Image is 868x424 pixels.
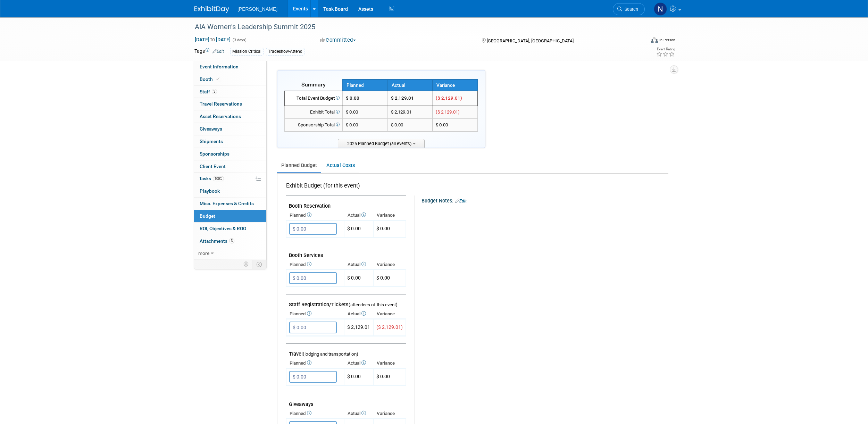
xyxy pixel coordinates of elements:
span: Sponsorships [200,151,229,157]
a: ROI, Objectives & ROO [194,223,266,235]
a: Edit [455,199,467,203]
div: Event Rating [656,48,675,51]
span: [GEOGRAPHIC_DATA], [GEOGRAPHIC_DATA] [487,38,574,43]
th: Actual [344,309,373,319]
span: Event Information [200,64,239,69]
td: $ 2,129.01 [388,91,433,106]
span: [DATE] [DATE] [194,36,231,43]
td: $ 0.00 [344,368,373,385]
th: Planned [286,260,344,269]
span: Search [622,7,638,12]
span: ROI, Objectives & ROO [200,226,246,231]
div: Tradeshow-Attend [266,48,304,55]
span: ($ 2,129.01) [376,324,403,330]
a: Booth [194,73,266,85]
div: Exhibit Total [288,109,340,116]
td: $ 0.00 [388,119,433,132]
a: Edit [212,49,224,54]
span: $ 0.00 [346,122,358,127]
span: (attendees of this event) [349,302,398,307]
a: Misc. Expenses & Credits [194,198,266,210]
td: Giveaways [286,394,406,409]
span: Staff [200,89,217,94]
a: Staff3 [194,86,266,98]
span: Shipments [200,139,223,144]
a: Search [613,3,645,15]
span: 100% [213,176,224,181]
span: [PERSON_NAME] [237,6,277,12]
span: $ 0.00 [376,275,390,281]
td: $ 2,129.01 [344,319,373,336]
div: Event Format [604,36,675,47]
th: Actual [344,210,373,220]
th: Variance [433,80,478,91]
th: Variance [373,309,406,319]
a: Client Event [194,160,266,173]
th: Planned [343,80,388,91]
div: Exhibit Budget (for this event) [286,182,403,193]
th: Planned [286,309,344,319]
th: Planned [286,358,344,368]
span: Asset Reservations [200,114,241,119]
img: ExhibitDay [194,6,229,13]
th: Planned [286,409,344,418]
td: Booth Reservation [286,196,406,211]
td: $ 0.00 [344,270,373,287]
td: Booth Services [286,245,406,260]
span: Tasks [199,176,224,181]
img: Format-Inperson.png [651,37,658,43]
span: 3 [212,89,217,94]
a: Giveaways [194,123,266,135]
th: Actual [344,409,373,418]
td: Personalize Event Tab Strip [240,260,252,269]
span: Attachments [200,238,234,244]
span: (3 days) [232,38,247,42]
a: Travel Reservations [194,98,266,110]
th: Variance [373,358,406,368]
span: ($ 2,129.01) [436,95,462,101]
span: Client Event [200,164,226,169]
div: In-Person [659,38,675,43]
span: Booth [200,76,221,82]
button: Committed [317,36,359,44]
th: Variance [373,409,406,418]
span: $ 0.00 [376,374,390,379]
th: Planned [286,210,344,220]
span: Misc. Expenses & Credits [200,201,254,206]
span: 2025 Planned Budget (all events) [338,139,425,148]
span: $ 0.00 [376,226,390,231]
td: Travel [286,344,406,359]
th: Variance [373,210,406,220]
th: Variance [373,260,406,269]
span: Travel Reservations [200,101,242,107]
span: Playbook [200,188,220,194]
a: more [194,247,266,259]
span: Summary [301,81,326,88]
span: $ 0.00 [346,95,359,101]
a: Sponsorships [194,148,266,160]
th: Actual [344,358,373,368]
td: Staff Registration/Tickets [286,294,406,309]
a: Budget [194,210,266,222]
div: Sponsorship Total [288,122,340,128]
span: (lodging and transportation) [303,351,358,357]
span: to [209,37,216,42]
th: Actual [388,80,433,91]
th: Actual [344,260,373,269]
span: Budget [200,213,215,219]
span: $ 0.00 [347,226,361,231]
a: Planned Budget [277,159,321,172]
div: Total Event Budget [288,95,340,102]
img: Nicky Walker [654,2,667,16]
span: $ 0.00 [436,122,448,127]
a: Asset Reservations [194,110,266,123]
div: Budget Notes: [422,196,668,205]
a: Tasks100% [194,173,266,185]
div: Mission Critical [230,48,264,55]
div: AIA Women's Leadership Summit 2025 [192,21,634,33]
td: Toggle Event Tabs [252,260,267,269]
a: Attachments3 [194,235,266,247]
td: Tags [194,48,224,56]
a: Event Information [194,61,266,73]
span: ($ 2,129.01) [436,109,460,115]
